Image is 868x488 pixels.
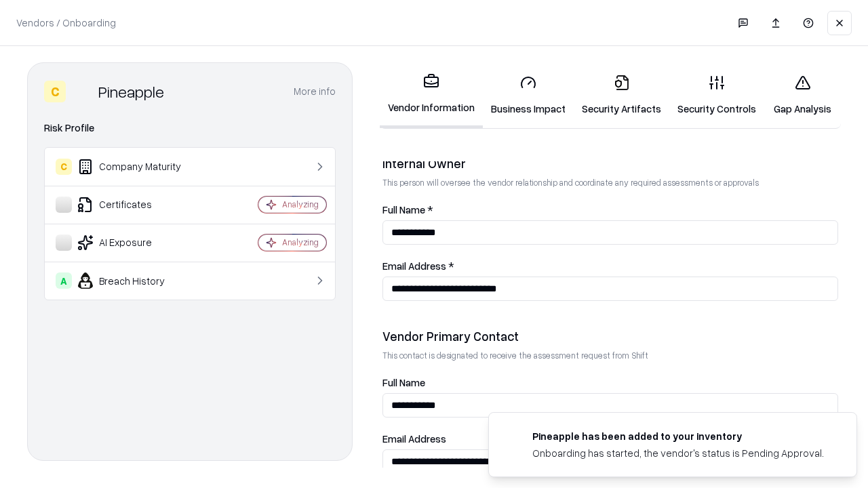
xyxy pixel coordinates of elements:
a: Security Controls [669,64,764,127]
div: Analyzing [282,199,319,210]
div: Risk Profile [44,120,336,136]
div: Onboarding has started, the vendor's status is Pending Approval. [532,446,824,460]
img: pineappleenergy.com [505,429,521,445]
a: Business Impact [483,64,574,127]
a: Vendor Information [380,62,483,128]
label: Email Address * [382,261,838,271]
a: Gap Analysis [764,64,841,127]
div: Pineapple [98,81,164,102]
p: This person will oversee the vendor relationship and coordinate any required assessments or appro... [382,177,838,188]
div: Internal Owner [382,155,838,171]
div: Company Maturity [56,159,218,175]
label: Full Name [382,378,838,388]
p: Vendors / Onboarding [16,16,116,30]
div: C [44,81,66,102]
a: Security Artifacts [574,64,669,127]
div: Analyzing [282,237,319,248]
div: AI Exposure [56,235,218,251]
div: A [56,272,72,289]
img: Pineapple [71,81,93,102]
div: Pineapple has been added to your inventory [532,429,824,443]
div: Breach History [56,272,218,289]
label: Full Name * [382,205,838,215]
label: Email Address [382,434,838,444]
div: Vendor Primary Contact [382,328,838,344]
button: More info [294,79,336,104]
div: Certificates [56,197,218,213]
p: This contact is designated to receive the assessment request from Shift [382,350,838,361]
div: C [56,159,72,175]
